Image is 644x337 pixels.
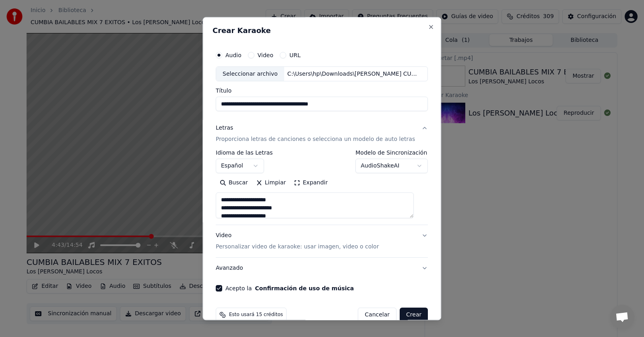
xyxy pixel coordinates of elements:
[216,232,379,251] div: Video
[216,258,428,279] button: Avanzado
[216,88,428,94] label: Título
[290,177,332,190] button: Expandir
[252,177,290,190] button: Limpiar
[358,308,397,323] button: Cancelar
[289,52,301,58] label: URL
[356,150,428,156] label: Modelo de Sincronización
[216,136,415,144] p: Proporciona letras de canciones o selecciona un modelo de auto letras
[216,150,428,225] div: LetrasProporciona letras de canciones o selecciona un modelo de auto letras
[216,225,428,258] button: VideoPersonalizar video de karaoke: usar imagen, video o color
[284,70,421,78] div: C:\Users\hp\Downloads\[PERSON_NAME] CUMBIAS MIX BY DJ [PERSON_NAME].mp3
[225,52,242,58] label: Audio
[216,67,284,81] div: Seleccionar archivo
[229,312,283,318] span: Esto usará 15 créditos
[225,286,354,292] label: Acepto la
[216,118,428,150] button: LetrasProporciona letras de canciones o selecciona un modelo de auto letras
[216,243,379,251] p: Personalizar video de karaoke: usar imagen, video o color
[255,286,354,292] button: Acepto la
[216,124,233,132] div: Letras
[400,308,428,323] button: Crear
[216,150,273,156] label: Idioma de las Letras
[213,27,431,34] h2: Crear Karaoke
[216,177,252,190] button: Buscar
[258,52,273,58] label: Video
